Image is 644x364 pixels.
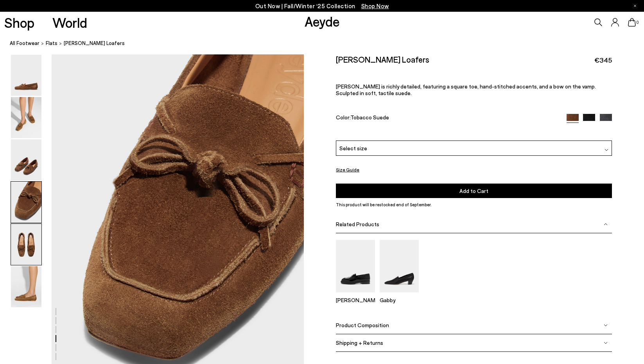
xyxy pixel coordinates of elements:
[336,221,379,227] span: Related Products
[380,297,419,303] p: Gabby
[11,182,41,223] img: Jasper Moccasin Loafers - Image 4
[361,2,389,9] span: Navigate to /collections/new-in
[64,39,125,47] span: [PERSON_NAME] Loafers
[11,55,41,96] img: Jasper Moccasin Loafers - Image 1
[336,339,383,346] span: Shipping + Returns
[604,323,608,327] img: svg%3E
[380,287,419,303] a: Gabby Almond-Toe Loafers Gabby
[336,201,612,208] p: This product will be restocked end of September.
[336,297,375,303] p: [PERSON_NAME]
[336,322,389,328] span: Product Composition
[255,1,389,11] p: Out Now | Fall/Winter ‘25 Collection
[46,40,57,46] span: flats
[380,240,419,292] img: Gabby Almond-Toe Loafers
[336,83,612,96] p: [PERSON_NAME] is richly detailed, featuring a square toe, hand-stitched accents, and a bow on the...
[10,33,644,54] nav: breadcrumb
[305,13,340,29] a: Aeyde
[459,187,488,194] span: Add to Cart
[336,114,558,123] div: Color:
[604,222,608,226] img: svg%3E
[605,148,608,152] img: svg%3E
[336,240,375,292] img: Leon Loafers
[11,139,41,180] img: Jasper Moccasin Loafers - Image 3
[339,144,367,152] span: Select size
[628,18,636,27] a: 0
[10,39,39,47] a: All Footwear
[636,20,640,25] span: 0
[11,266,41,307] img: Jasper Moccasin Loafers - Image 6
[594,55,612,65] span: €345
[11,97,41,138] img: Jasper Moccasin Loafers - Image 2
[336,184,612,198] button: Add to Cart
[604,341,608,345] img: svg%3E
[11,224,41,265] img: Jasper Moccasin Loafers - Image 5
[350,114,389,121] span: Tobacco Suede
[4,16,34,29] a: Shop
[336,165,359,175] button: Size Guide
[336,54,429,64] h2: [PERSON_NAME] Loafers
[46,39,57,47] a: flats
[52,16,87,29] a: World
[336,287,375,303] a: Leon Loafers [PERSON_NAME]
